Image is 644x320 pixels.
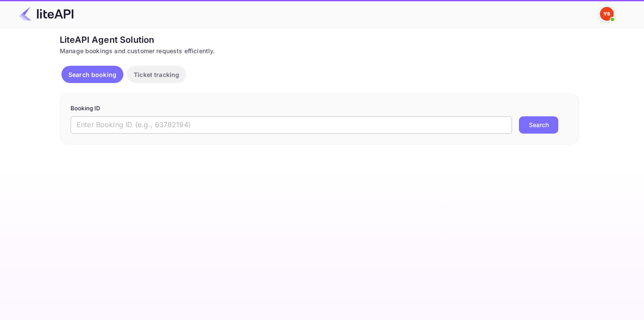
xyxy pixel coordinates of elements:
[68,70,116,79] p: Search booking
[60,46,579,55] div: Manage bookings and customer requests efficiently.
[60,33,579,46] div: LiteAPI Agent Solution
[600,7,614,21] img: Yandex Support
[19,7,74,21] img: LiteAPI Logo
[71,104,568,113] p: Booking ID
[134,70,179,79] p: Ticket tracking
[71,116,512,134] input: Enter Booking ID (e.g., 63782194)
[519,116,558,134] button: Search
